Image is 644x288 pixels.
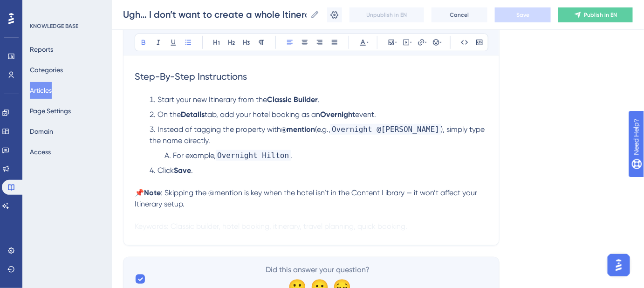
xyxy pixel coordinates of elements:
[30,144,51,160] button: Access
[605,251,633,279] iframe: UserGuiding AI Assistant Launcher
[432,7,487,22] button: Cancel
[205,110,320,119] span: tab, add your hotel booking as an
[135,188,144,197] span: 📌
[158,125,281,134] span: Instead of tagging the property with
[135,188,479,208] span: : Skipping the @mention is key when the hotel isn’t in the Content Library — it won’t affect your...
[144,188,161,197] strong: Note
[158,95,267,104] span: Start your new Itinerary from the
[30,103,71,119] button: Page Settings
[281,125,315,134] strong: @mention
[318,95,320,104] span: .
[450,11,469,19] span: Cancel
[495,7,551,22] button: Save
[291,151,293,160] span: .
[516,11,529,19] span: Save
[216,150,291,161] span: Overnight Hilton
[173,151,216,160] span: For example,
[355,110,376,119] span: event.
[30,82,52,99] button: Articles
[30,62,63,78] button: Categories
[181,110,205,119] strong: Details
[320,110,355,119] strong: Overnight
[315,125,330,134] span: (e.g.,
[22,2,58,14] span: Need Help?
[135,71,247,82] span: Step-By-Step Instructions
[266,264,370,275] span: Did this answer your question?
[30,41,53,58] button: Reports
[191,166,193,175] span: .
[158,166,174,175] span: Click
[30,123,53,140] button: Domain
[158,110,181,119] span: On the
[30,22,78,30] div: KNOWLEDGE BASE
[267,95,318,104] strong: Classic Builder
[367,11,407,19] span: Unpublish in EN
[123,8,307,21] input: Article Name
[349,7,424,22] button: Unpublish in EN
[558,7,633,22] button: Publish in EN
[330,124,441,135] span: Overnight @[PERSON_NAME]
[584,11,617,19] span: Publish in EN
[174,166,191,175] strong: Save
[135,222,407,231] span: Keywords: Classic builder, hotel booking, itinerary, travel planning, quick booking.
